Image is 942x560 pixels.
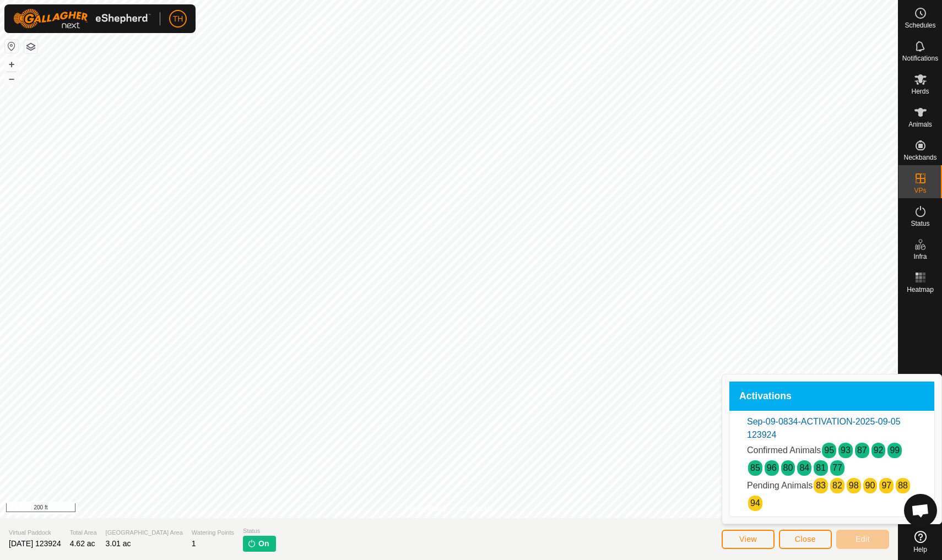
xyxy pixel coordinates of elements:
span: Watering Points [192,528,234,537]
a: 85 [750,463,760,472]
span: Infra [913,253,927,260]
span: VPs [914,187,926,194]
span: Pending Animals [747,481,813,490]
img: turn-on [247,539,256,548]
button: Map Layers [24,40,37,53]
button: View [722,530,775,549]
div: Open chat [904,494,937,527]
a: Privacy Policy [405,504,447,514]
span: Total Area [70,528,97,537]
span: Animals [908,121,932,128]
span: TH [173,13,183,25]
button: Edit [836,530,889,549]
a: 77 [832,463,842,472]
span: Notifications [902,55,938,62]
a: 88 [898,481,908,490]
a: Help [898,526,942,557]
a: 96 [767,463,777,472]
span: Neckbands [903,154,936,161]
span: On [258,538,269,550]
a: 93 [841,445,851,455]
a: 98 [849,481,859,490]
a: Sep-09-0834-ACTIVATION-2025-09-05 123924 [747,417,901,439]
img: Gallagher Logo [13,9,151,29]
button: + [5,58,18,71]
button: Reset Map [5,40,18,53]
a: 83 [816,481,826,490]
a: 90 [865,481,875,490]
a: 80 [783,463,793,472]
a: 99 [890,445,900,455]
span: Schedules [905,22,935,29]
span: Status [243,526,275,536]
span: Virtual Paddock [9,528,61,537]
span: 1 [192,539,196,548]
a: 95 [824,445,834,455]
a: 92 [874,445,884,455]
span: Activations [739,392,792,401]
a: 84 [799,463,809,472]
span: Edit [856,535,870,543]
span: Herds [911,88,929,95]
span: 4.62 ac [70,539,95,548]
span: [GEOGRAPHIC_DATA] Area [106,528,183,537]
span: Close [795,535,816,543]
a: 87 [857,445,867,455]
span: [DATE] 123924 [9,539,61,548]
a: 97 [881,481,891,490]
span: Help [913,546,927,553]
span: 3.01 ac [106,539,131,548]
span: Status [911,220,929,227]
button: Close [779,530,832,549]
a: 81 [816,463,826,472]
span: View [739,535,757,543]
span: Confirmed Animals [747,445,821,455]
a: 82 [832,481,842,490]
button: – [5,72,18,85]
a: 94 [750,498,760,508]
span: Heatmap [907,286,934,293]
a: Contact Us [460,504,492,514]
